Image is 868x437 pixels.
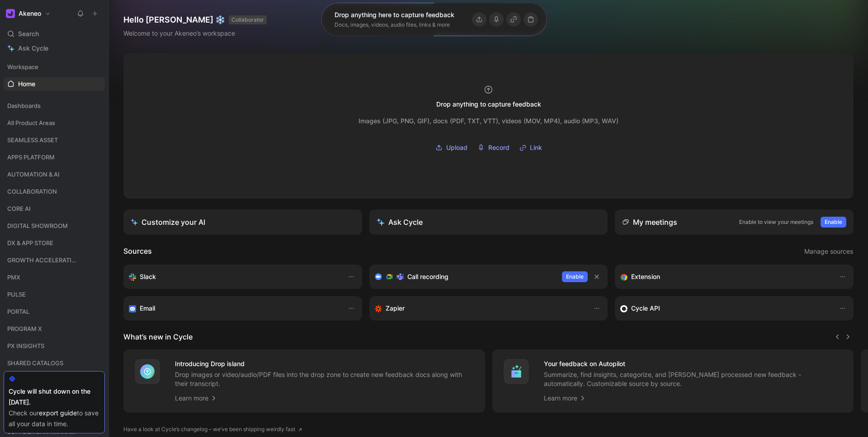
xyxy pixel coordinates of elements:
span: SHARED CATALOGS [7,358,63,367]
div: Dashboards [4,99,105,115]
h3: Call recording [407,271,448,282]
div: Capture feedback from thousands of sources with Zapier (survey results, recordings, sheets, etc). [375,303,585,314]
h2: Sources [123,246,152,257]
span: Home [18,79,35,88]
a: Home [4,77,105,91]
button: COLLABORATOR [229,15,267,24]
span: COLLABORATION [7,187,57,196]
a: export guide [39,409,77,417]
button: Ask Cycle [369,209,608,235]
p: Enable to view your meetings [739,218,813,227]
span: PORTAL [7,307,29,316]
button: AkeneoAkeneo [4,7,53,20]
button: Record [474,141,513,154]
div: CORE AI [4,202,105,218]
div: PULSE [4,288,105,304]
div: Forward emails to your feedback inbox [129,303,339,314]
div: SHARED CATALOGS [4,356,105,370]
div: PULSE [4,288,105,301]
div: Ask Cycle [377,217,423,228]
a: Learn more [544,393,586,404]
span: Enable [566,272,584,281]
div: SHARED CATALOGS [4,356,105,372]
div: CORE AI [4,202,105,215]
div: DIGITAL SHOWROOM [4,219,105,232]
div: AUTOMATION & AI [4,167,105,184]
span: GROWTH ACCELERATION [7,256,78,265]
button: Manage sources [804,246,854,257]
div: Images (JPG, PNG, GIF), docs (PDF, TXT, VTT), videos (MOV, MP4), audio (MP3, WAV) [359,116,618,126]
a: Customize your AI [123,209,362,235]
div: DIGITAL SHOWROOM [4,219,105,235]
div: PX INSIGHTS [4,339,105,353]
div: DX & APP STORE [4,236,105,250]
span: PULSE [7,290,26,299]
a: Have a look at Cycle’s changelog – we’ve been shipping weirdly fast [123,425,302,434]
span: SEAMLESS ASSET [7,135,58,144]
div: Sync your customers, send feedback and get updates in Slack [129,271,339,282]
div: Cycle will shut down on the [DATE]. [9,386,100,408]
span: Workspace [7,62,38,71]
div: DX & APP STORE [4,236,105,252]
span: PX INSIGHTS [7,341,44,350]
span: Record [488,142,509,153]
div: PMX [4,270,105,287]
p: Drop images or video/audio/PDF files into the drop zone to create new feedback docs along with th... [175,370,474,388]
div: Drop anything here to capture feedback [335,9,454,20]
div: All Product Areas [4,116,105,132]
div: APPS PLATFORM [4,150,105,164]
span: CORE AI [7,204,31,213]
button: Enable [821,217,846,228]
div: SEAMLESS ASSET [4,133,105,149]
span: Upload [446,142,467,153]
div: PROGRAM X [4,322,105,335]
div: GROWTH ACCELERATION [4,253,105,267]
div: PMX [4,270,105,284]
h4: Introducing Drop island [175,358,474,369]
button: Upload [432,141,471,154]
div: Check our to save all your data in time. [9,408,100,429]
div: PROGRAM X [4,322,105,338]
h3: Email [140,303,155,314]
div: Workspace [4,60,105,74]
h3: Cycle API [631,303,660,314]
div: Capture feedback from anywhere on the web [620,271,830,282]
div: PX INSIGHTS [4,339,105,355]
div: Drop anything to capture feedback [436,99,541,110]
div: Search [4,27,105,41]
p: Summarize, find insights, categorize, and [PERSON_NAME] processed new feedback - automatically. C... [544,370,843,388]
div: AUTOMATION & AI [4,167,105,181]
div: PORTAL [4,305,105,318]
span: Link [530,142,542,153]
h3: Slack [140,271,156,282]
div: SEAMLESS ASSET [4,133,105,147]
span: Manage sources [804,246,853,257]
div: APPS PLATFORM [4,150,105,167]
a: Learn more [175,393,217,404]
h3: Extension [631,271,660,282]
span: APPS PLATFORM [7,153,55,162]
span: DIGITAL SHOWROOM [7,221,68,230]
h3: Zapier [386,303,405,314]
img: Akeneo [6,9,15,18]
span: Search [18,28,39,39]
span: PMX [7,273,20,282]
a: Ask Cycle [4,42,105,55]
span: Enable [825,218,842,227]
div: Customize your AI [131,217,205,228]
span: PROGRAM X [7,324,42,333]
div: COLLABORATION [4,185,105,201]
div: PORTAL [4,305,105,321]
span: AUTOMATION & AI [7,170,60,179]
h1: Hello [PERSON_NAME] ❄️ [123,14,267,25]
div: Record & transcribe meetings from Zoom, Meet & Teams. [375,271,555,282]
span: Dashboards [7,101,41,110]
div: COLLABORATION [4,185,105,198]
button: Link [516,141,545,154]
span: Ask Cycle [18,43,48,54]
div: Sync customers & send feedback from custom sources. Get inspired by our favorite use case [620,303,830,314]
h1: Akeneo [19,9,41,18]
span: DX & APP STORE [7,238,53,247]
span: All Product Areas [7,118,55,127]
h2: What’s new in Cycle [123,331,193,342]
